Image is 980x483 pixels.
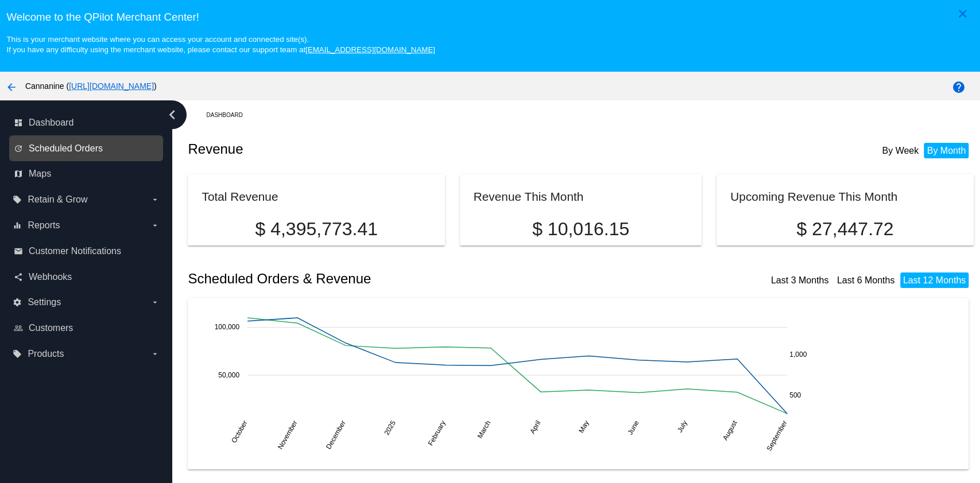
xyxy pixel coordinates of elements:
h2: Total Revenue [202,190,278,203]
text: February [427,419,447,447]
span: Reports [28,220,60,231]
i: arrow_drop_down [150,195,160,204]
i: update [14,144,23,153]
text: July [676,419,689,434]
i: people_outline [14,324,23,333]
span: Dashboard [29,118,73,128]
text: June [626,419,641,436]
a: email Customer Notifications [14,242,160,260]
li: By Week [879,143,921,158]
text: 500 [789,391,801,399]
text: 100,000 [215,323,240,331]
span: Maps [29,169,51,179]
i: local_offer [13,195,22,204]
text: December [324,419,347,451]
i: dashboard [14,118,23,127]
i: map [14,169,23,178]
i: equalizer [13,221,22,230]
span: Customers [29,323,73,333]
i: arrow_drop_down [150,298,160,307]
h2: Revenue [188,141,580,157]
span: Settings [28,297,61,307]
h2: Scheduled Orders & Revenue [188,271,580,287]
text: August [721,419,739,442]
mat-icon: close [956,7,970,21]
span: Retain & Grow [28,194,87,205]
text: September [765,419,789,453]
h2: Upcoming Revenue This Month [730,190,897,203]
text: 1,000 [789,350,807,359]
span: Scheduled Orders [29,143,103,154]
text: October [230,419,249,445]
i: arrow_drop_down [150,221,160,230]
p: $ 27,447.72 [730,219,959,240]
p: $ 4,395,773.41 [202,219,431,240]
text: November [276,419,299,451]
a: map Maps [14,165,160,183]
i: local_offer [13,349,22,359]
a: [EMAIL_ADDRESS][DOMAIN_NAME] [305,45,435,54]
h3: Welcome to the QPilot Merchant Center! [6,11,973,24]
span: Customer Notifications [29,246,121,256]
a: Dashboard [206,106,253,124]
i: settings [13,298,22,307]
a: dashboard Dashboard [14,114,160,132]
span: Products [28,349,64,359]
a: Last 3 Months [771,275,829,285]
text: March [476,419,493,440]
i: share [14,272,23,282]
text: April [529,419,543,435]
i: email [14,247,23,256]
text: 50,000 [219,371,240,379]
i: arrow_drop_down [150,349,160,359]
span: Cannanine ( ) [25,81,157,91]
mat-icon: arrow_back [5,80,18,94]
p: $ 10,016.15 [474,219,688,240]
small: This is your merchant website where you can access your account and connected site(s). If you hav... [6,35,435,54]
text: May [577,419,590,435]
text: 2025 [383,419,398,436]
a: Last 6 Months [837,275,895,285]
a: [URL][DOMAIN_NAME] [69,81,154,91]
i: chevron_left [163,106,181,124]
mat-icon: help [952,80,966,94]
li: By Month [924,143,969,158]
h2: Revenue This Month [474,190,584,203]
span: Webhooks [29,272,72,282]
a: share Webhooks [14,268,160,286]
a: people_outline Customers [14,319,160,337]
a: Last 12 Months [903,275,966,285]
a: update Scheduled Orders [14,139,160,158]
